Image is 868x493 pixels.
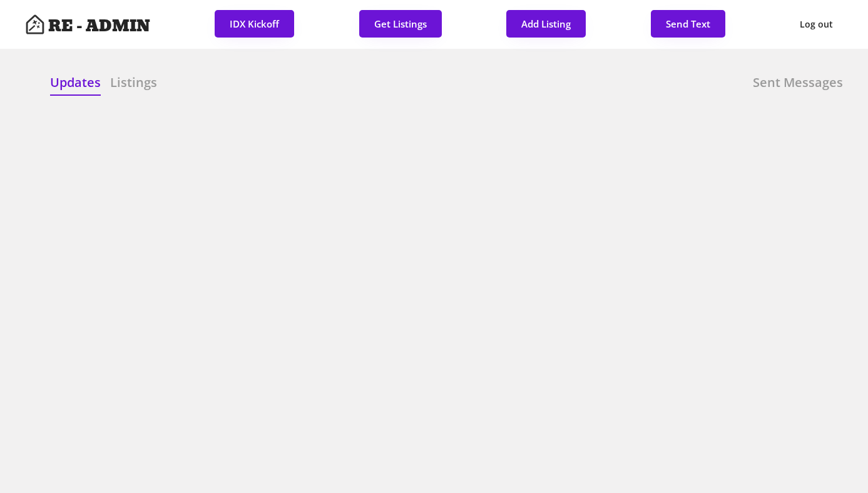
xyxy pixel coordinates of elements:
button: Add Listing [506,10,586,38]
h6: Listings [110,74,157,91]
h4: RE - ADMIN [48,18,150,34]
button: Get Listings [359,10,442,38]
button: IDX Kickoff [215,10,294,38]
h6: Sent Messages [753,74,843,91]
button: Send Text [651,10,725,38]
button: Log out [790,10,843,39]
h6: Updates [50,74,101,91]
img: Artboard%201%20copy%203.svg [25,14,45,34]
